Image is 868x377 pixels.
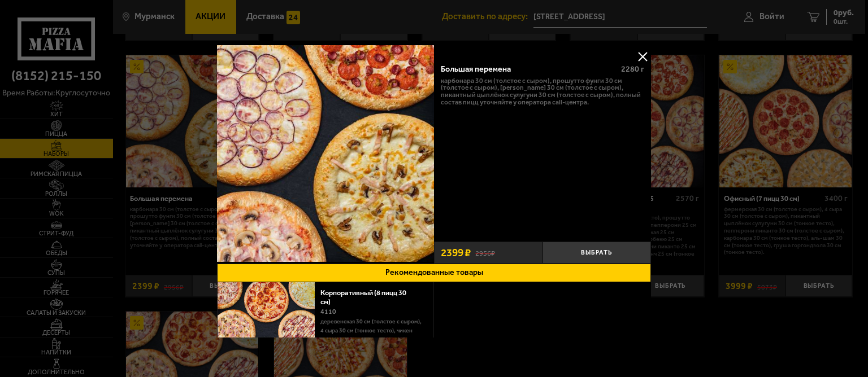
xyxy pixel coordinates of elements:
[441,77,644,106] p: Карбонара 30 см (толстое с сыром), Прошутто Фунги 30 см (толстое с сыром), [PERSON_NAME] 30 см (т...
[320,288,406,306] a: Корпоративный (8 пицц 30 см)
[475,248,495,257] s: 2956 ₽
[542,242,651,264] button: Выбрать
[441,64,613,74] div: Большая перемена
[217,45,434,262] img: Большая перемена
[441,247,471,258] span: 2399 ₽
[217,45,434,264] a: Большая перемена
[621,64,644,74] span: 2280 г
[320,308,336,315] span: 4110
[217,264,651,282] button: Рекомендованные товары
